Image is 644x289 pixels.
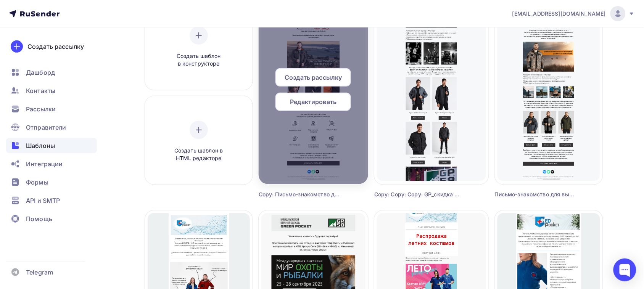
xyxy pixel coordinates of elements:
[285,73,342,82] span: Создать рассылку
[26,123,66,132] span: Отправители
[26,196,60,205] span: API и SMTP
[26,68,55,77] span: Дашборд
[26,104,56,114] span: Рассылки
[259,191,341,198] div: Copy: Письмо-знакомство для выставки
[6,65,97,80] a: Дашборд
[26,159,63,169] span: Интеграции
[26,86,55,95] span: Контакты
[6,175,97,190] a: Формы
[512,10,606,18] span: [EMAIL_ADDRESS][DOMAIN_NAME]
[26,214,52,223] span: Помощь
[374,191,460,198] div: Copy: Copy: Copy: GP_скидка от объема_Хантсмен
[495,191,576,198] div: Письмо-знакомство для выставки
[6,83,97,98] a: Контакты
[163,147,235,162] span: Создать шаблон в HTML редакторе
[6,101,97,117] a: Рассылки
[6,120,97,135] a: Отправители
[290,97,337,106] span: Редактировать
[163,52,235,68] span: Создать шаблон в конструкторе
[512,6,635,21] a: [EMAIL_ADDRESS][DOMAIN_NAME]
[26,178,48,187] span: Формы
[27,42,84,51] div: Создать рассылку
[26,141,55,150] span: Шаблоны
[26,268,53,277] span: Telegram
[6,138,97,153] a: Шаблоны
